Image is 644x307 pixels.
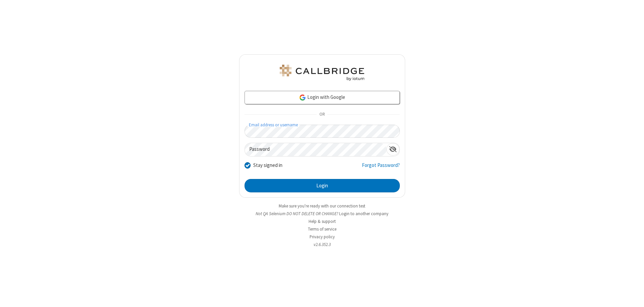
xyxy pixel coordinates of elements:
input: Email address or username [245,125,400,138]
a: Login with Google [245,91,400,104]
a: Terms of service [308,226,336,232]
a: Make sure you're ready with our connection test [279,203,365,209]
label: Stay signed in [253,162,282,169]
a: Help & support [309,219,336,224]
img: QA Selenium DO NOT DELETE OR CHANGE [278,65,366,81]
span: OR [317,110,327,119]
img: google-icon.png [299,94,306,101]
div: Show password [386,143,399,156]
button: Login to another company [339,210,388,217]
input: Password [245,143,386,156]
a: Privacy policy [310,234,335,240]
li: Not QA Selenium DO NOT DELETE OR CHANGE? [239,210,405,217]
a: Forgot Password? [362,162,400,174]
button: Login [245,179,400,192]
li: v2.6.352.3 [239,241,405,248]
